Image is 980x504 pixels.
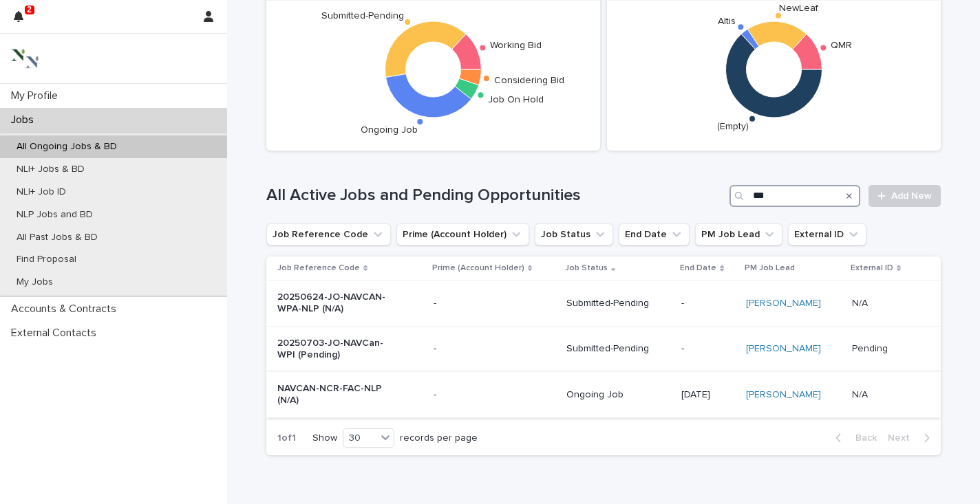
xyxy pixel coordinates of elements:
[277,338,392,361] p: 20250703-JO-NAVCan-WPI (Pending)
[851,261,893,276] p: External ID
[434,389,548,401] p: -
[6,327,107,340] p: External Contacts
[312,432,337,444] p: Show
[680,261,716,276] p: End Date
[788,223,866,245] button: External ID
[746,298,821,309] a: [PERSON_NAME]
[779,4,819,14] text: NewLeaf
[343,431,376,446] div: 30
[681,389,735,401] p: [DATE]
[6,303,127,316] p: Accounts & Contracts
[566,343,670,355] p: Submitted-Pending
[321,11,404,21] text: Submitted-Pending
[852,295,871,309] p: N/A
[681,298,735,309] p: -
[681,343,735,355] p: -
[266,372,941,418] tr: NAVCAN-NCR-FAC-NLP (N/A)-Ongoing Job[DATE][PERSON_NAME] N/AN/A
[6,276,64,288] p: My Jobs
[746,343,821,355] a: [PERSON_NAME]
[535,223,613,245] button: Job Status
[619,223,690,245] button: End Date
[14,8,32,33] div: 2
[6,89,69,102] p: My Profile
[852,386,871,401] p: N/A
[695,223,782,245] button: PM Job Lead
[6,209,104,221] p: NLP Jobs and BD
[277,292,392,315] p: 20250624-JO-NAVCAN-WPA-NLP (N/A)
[266,281,941,327] tr: 20250624-JO-NAVCAN-WPA-NLP (N/A)-Submitted-Pending-[PERSON_NAME] N/AN/A
[717,122,749,132] text: (Empty)
[566,298,670,309] p: Submitted-Pending
[434,298,548,309] p: -
[745,261,795,276] p: PM Job Lead
[888,433,918,443] span: Next
[266,186,724,206] h1: All Active Jobs and Pending Opportunities
[432,261,524,276] p: Prime (Account Holder)
[266,223,391,245] button: Job Reference Code
[488,95,544,105] text: Job On Hold
[824,432,882,444] button: Back
[11,45,39,72] img: 3bAFpBnQQY6ys9Fa9hsD
[277,383,392,406] p: NAVCAN-NCR-FAC-NLP (N/A)
[831,41,852,50] text: QMR
[746,389,821,401] a: [PERSON_NAME]
[400,432,478,444] p: records per page
[396,223,529,245] button: Prime (Account Holder)
[277,261,360,276] p: Job Reference Code
[565,261,608,276] p: Job Status
[6,232,109,243] p: All Past Jobs & BD
[882,432,941,444] button: Next
[6,141,128,153] p: All Ongoing Jobs & BD
[869,185,941,207] a: Add New
[361,126,418,135] text: Ongoing Job
[6,113,45,127] p: Jobs
[266,326,941,372] tr: 20250703-JO-NAVCan-WPI (Pending)-Submitted-Pending-[PERSON_NAME] PendingPending
[566,389,670,401] p: Ongoing Job
[6,186,77,198] p: NLI+ Job ID
[6,164,96,175] p: NLI+ Jobs & BD
[6,254,87,265] p: Find Proposal
[27,5,32,14] p: 2
[494,76,564,85] text: Considering Bid
[266,421,307,455] p: 1 of 1
[718,17,736,26] text: Altis
[891,191,932,201] span: Add New
[852,340,891,355] p: Pending
[490,41,542,50] text: Working Bid
[434,343,548,355] p: -
[729,185,860,207] input: Search
[847,433,877,443] span: Back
